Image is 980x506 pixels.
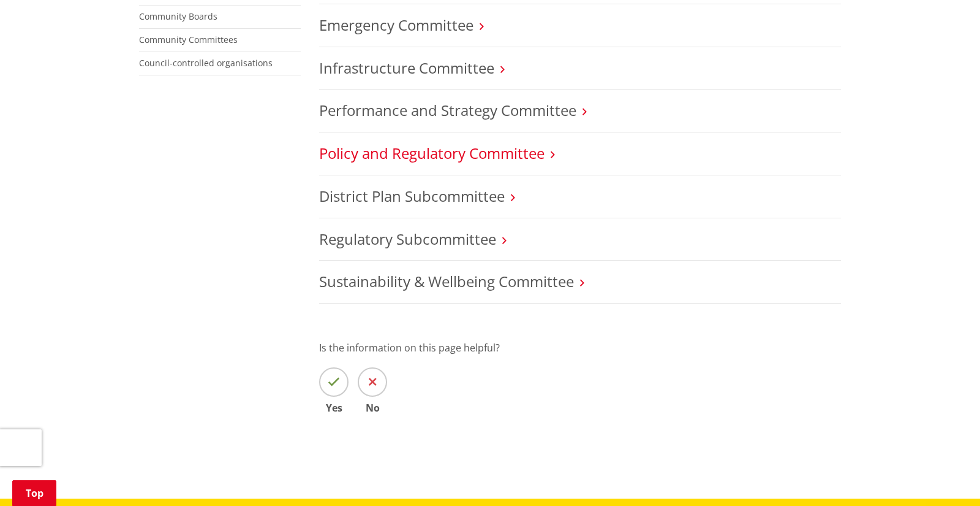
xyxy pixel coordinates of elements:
[319,229,496,249] a: Regulatory Subcommittee
[319,186,505,206] a: District Plan Subcommittee
[12,480,56,506] a: Top
[319,100,576,120] a: Performance and Strategy Committee
[319,143,545,163] a: Policy and Regulatory Committee
[139,57,273,69] a: Council-controlled organisations
[358,403,387,413] span: No
[139,34,238,45] a: Community Committees
[924,454,968,499] iframe: Messenger Launcher
[319,403,349,413] span: Yes
[319,58,494,78] a: Infrastructure Committee
[319,340,841,355] p: Is the information on this page helpful?
[139,10,217,22] a: Community Boards
[319,15,473,35] a: Emergency Committee
[319,271,574,291] a: Sustainability & Wellbeing Committee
